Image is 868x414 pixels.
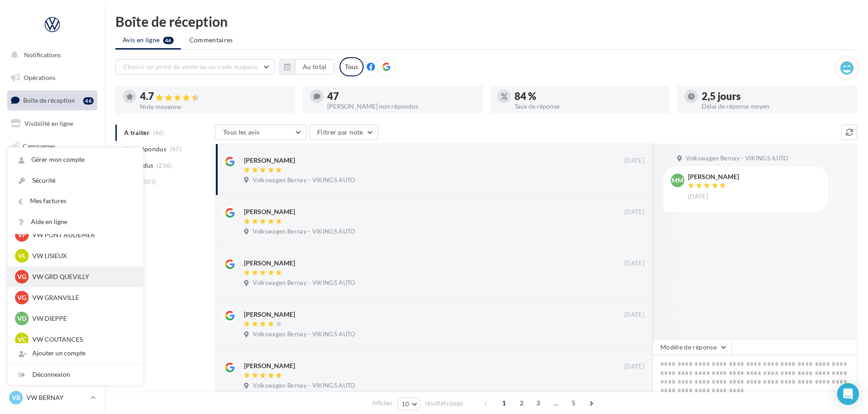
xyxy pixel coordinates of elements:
a: Sécurité [8,170,143,191]
a: PLV et print personnalisable [5,227,99,254]
a: Gérer mon compte [8,150,143,170]
button: Notifications [5,45,95,65]
span: Non répondus [124,145,166,154]
button: Modèle de réponse [653,339,732,355]
p: VW COUTANCES [32,335,132,344]
span: MM [672,176,683,185]
div: Tous [339,57,364,76]
span: Opérations [24,74,55,81]
div: Délai de réponse moyen [702,103,850,110]
span: Boîte de réception [23,96,75,104]
div: [PERSON_NAME] [688,174,739,180]
div: [PERSON_NAME] non répondus [327,103,475,110]
span: (303) [141,178,157,185]
span: Campagnes [23,142,55,150]
div: [PERSON_NAME] [244,207,295,216]
div: 4.7 [140,91,288,102]
span: 1 [497,396,511,410]
span: Volkswagen Bernay - VIKINGS AUTO [253,382,355,390]
span: VP [18,230,26,239]
span: Visibilité en ligne [25,120,73,127]
a: Médiathèque [5,182,99,201]
div: [PERSON_NAME] [244,361,295,370]
span: résultats/page [425,399,463,408]
span: VC [18,335,26,344]
span: [DATE] [624,259,644,268]
div: 84 % [514,91,663,101]
a: Campagnes [5,137,99,156]
span: 10 [402,400,409,408]
button: Filtrer par note [309,125,378,140]
span: VG [17,272,26,281]
button: Tous les avis [215,125,306,140]
span: [DATE] [688,193,708,201]
div: Note moyenne [140,104,288,110]
span: 3 [531,396,545,410]
span: Notifications [24,51,61,59]
span: (47) [170,145,181,153]
p: VW GRD QUEVILLY [32,272,132,281]
span: Tous les avis [223,128,260,136]
a: Aide en ligne [8,212,143,232]
div: [PERSON_NAME] [244,310,295,319]
p: VW BERNAY [26,393,87,402]
a: Opérations [5,68,99,87]
span: Volkswagen Bernay - VIKINGS AUTO [253,330,355,339]
button: Au total [295,59,334,75]
div: 47 [327,91,475,101]
div: Open Intercom Messenger [837,383,859,405]
span: Volkswagen Bernay - VIKINGS AUTO [253,279,355,287]
a: Campagnes DataOnDemand [5,257,99,284]
span: [DATE] [624,311,644,319]
span: Commentaires [190,35,233,45]
span: VG [17,293,26,302]
span: 5 [566,396,581,410]
a: Visibilité en ligne [5,114,99,133]
span: VB [12,393,20,402]
a: VB VW BERNAY [7,389,97,406]
p: VW LISIEUX [32,251,132,260]
a: Calendrier [5,205,99,224]
p: VW PONT AUDEMER [32,230,132,239]
div: Boîte de réception [115,15,857,28]
a: Mes factures [8,191,143,211]
button: Choisir un point de vente ou un code magasin [115,59,274,75]
button: Au total [279,59,334,75]
div: Taux de réponse [514,103,663,110]
span: Choisir un point de vente ou un code magasin [123,63,258,70]
div: 46 [83,97,94,105]
div: Ajouter un compte [8,343,143,364]
div: [PERSON_NAME] [244,259,295,268]
button: 10 [398,398,421,410]
span: Afficher [372,399,393,408]
span: [DATE] [624,157,644,165]
div: 2,5 jours [702,91,850,101]
div: [PERSON_NAME] [244,156,295,165]
span: (256) [157,162,172,169]
p: VW GRANVILLE [32,293,132,302]
span: Volkswagen Bernay - VIKINGS AUTO [253,228,355,236]
span: Volkswagen Bernay - VIKINGS AUTO [253,176,355,185]
span: ... [549,396,563,410]
p: VW DIEPPE [32,314,132,323]
span: Volkswagen Bernay - VIKINGS AUTO [686,155,788,163]
div: Déconnexion [8,364,143,385]
a: Contacts [5,159,99,178]
span: VD [17,314,26,323]
a: Boîte de réception46 [5,90,99,110]
span: [DATE] [624,208,644,216]
span: [DATE] [624,363,644,371]
span: VL [18,251,26,260]
span: 2 [514,396,529,410]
